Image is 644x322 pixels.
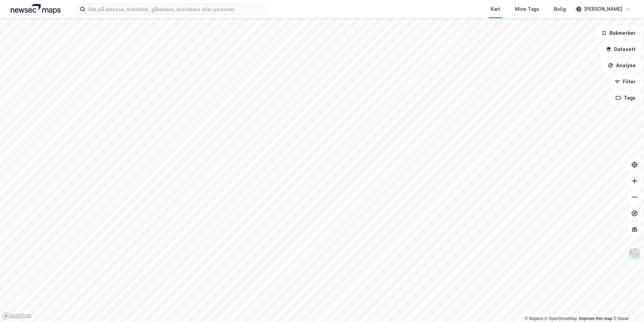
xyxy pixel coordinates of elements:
button: Analyse [602,59,641,72]
img: Z [628,247,641,260]
img: logo.a4113a55bc3d86da70a041830d287a7e.svg [11,4,61,14]
div: [PERSON_NAME] [584,5,622,13]
a: Mapbox homepage [2,312,32,320]
button: Tags [610,91,641,105]
button: Filter [609,75,641,88]
button: Datasett [600,43,641,56]
div: Mine Tags [515,5,539,13]
div: Bolig [554,5,566,13]
iframe: Chat Widget [610,290,644,322]
a: OpenStreetMap [545,316,577,321]
div: Kontrollprogram for chat [610,290,644,322]
a: Mapbox [525,316,543,321]
a: Improve this map [579,316,612,321]
button: Bokmerker [596,26,641,40]
input: Søk på adresse, matrikkel, gårdeiere, leietakere eller personer [85,4,265,14]
div: Kart [491,5,500,13]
